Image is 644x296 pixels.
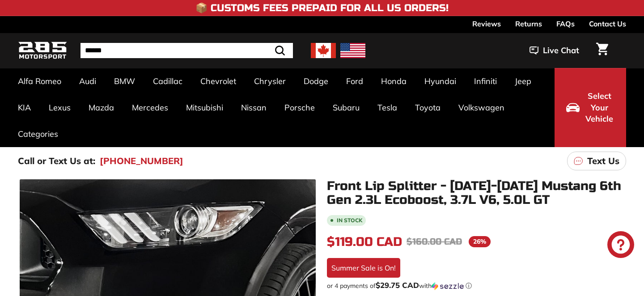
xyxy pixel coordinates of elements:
[472,16,501,31] a: Reviews
[40,94,80,121] a: Lexus
[123,94,177,121] a: Mercedes
[9,121,67,147] a: Categories
[406,94,449,121] a: Toyota
[449,94,513,121] a: Volkswagen
[432,282,464,290] img: Sezzle
[177,94,232,121] a: Mitsubishi
[372,68,415,94] a: Honda
[327,281,626,290] div: or 4 payments of$29.75 CADwithSezzle Click to learn more about Sezzle
[506,68,540,94] a: Jeep
[275,94,324,121] a: Porsche
[9,68,70,94] a: Alfa Romeo
[337,68,372,94] a: Ford
[232,94,275,121] a: Nissan
[369,94,406,121] a: Tesla
[100,154,183,168] a: [PHONE_NUMBER]
[295,68,337,94] a: Dodge
[144,68,191,94] a: Cadillac
[80,43,293,58] input: Search
[465,68,506,94] a: Infiniti
[245,68,295,94] a: Chrysler
[80,94,123,121] a: Mazda
[191,68,245,94] a: Chevrolet
[515,16,542,31] a: Returns
[407,236,462,247] span: $160.00 CAD
[195,3,449,13] h4: 📦 Customs Fees Prepaid for All US Orders!
[589,16,626,31] a: Contact Us
[587,154,619,168] p: Text Us
[9,94,40,121] a: KIA
[327,179,626,207] h1: Front Lip Splitter - [DATE]-[DATE] Mustang 6th Gen 2.3L Ecoboost, 3.7L V6, 5.0L GT
[18,40,67,61] img: Logo_285_Motorsport_areodynamics_components
[584,90,614,125] span: Select Your Vehicle
[376,280,419,290] span: $29.75 CAD
[469,236,491,247] span: 26%
[327,234,402,249] span: $119.00 CAD
[605,231,637,260] inbox-online-store-chat: Shopify online store chat
[327,258,400,278] div: Summer Sale is On!
[18,154,95,168] p: Call or Text Us at:
[327,281,626,290] div: or 4 payments of with
[324,94,369,121] a: Subaru
[518,39,591,62] button: Live Chat
[543,45,579,56] span: Live Chat
[337,218,362,223] b: In stock
[591,35,614,66] a: Cart
[415,68,465,94] a: Hyundai
[556,16,575,31] a: FAQs
[70,68,105,94] a: Audi
[105,68,144,94] a: BMW
[555,68,626,147] button: Select Your Vehicle
[567,152,626,170] a: Text Us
